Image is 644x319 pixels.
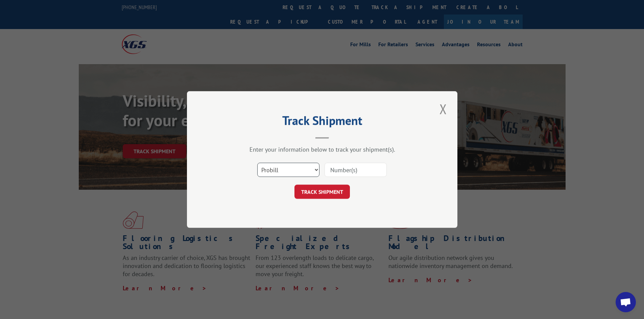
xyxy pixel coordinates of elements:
[616,292,636,312] a: Open chat
[437,100,449,118] button: Close modal
[221,145,424,153] div: Enter your information below to track your shipment(s).
[221,116,424,129] h2: Track Shipment
[325,163,387,177] input: Number(s)
[294,185,350,199] button: TRACK SHIPMENT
